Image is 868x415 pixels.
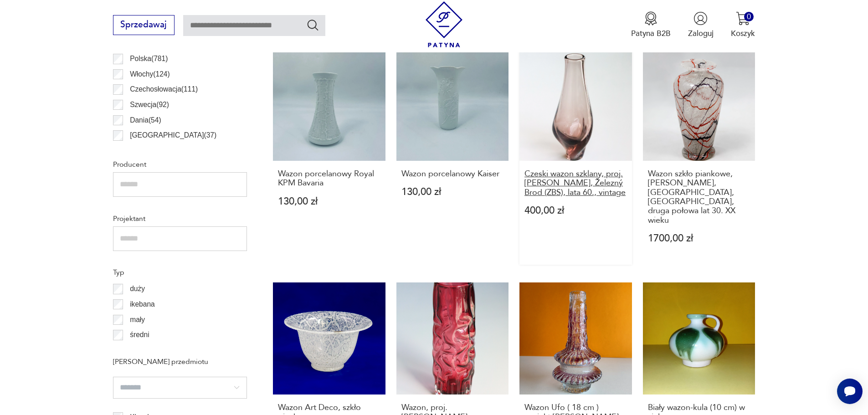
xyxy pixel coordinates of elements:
[744,12,754,21] div: 0
[693,11,708,26] img: Ikonka użytkownika
[648,234,750,243] p: 1700,00 zł
[113,22,175,29] a: Sprzedawaj
[130,129,216,141] p: [GEOGRAPHIC_DATA] ( 37 )
[273,48,385,265] a: Wazon porcelanowy Royal KPM BavariaWazon porcelanowy Royal KPM Bavaria130,00 zł
[130,314,145,326] p: mały
[688,28,714,39] p: Zaloguj
[113,15,175,35] button: Sprzedawaj
[113,266,247,278] p: Typ
[736,11,750,26] img: Ikona koszyka
[401,187,504,197] p: 130,00 zł
[648,169,750,225] h3: Wazon szkło piankowe, [PERSON_NAME], [GEOGRAPHIC_DATA], [GEOGRAPHIC_DATA], druga połowa lat 30. X...
[524,169,627,197] h3: Czeski wazon szklany, proj. [PERSON_NAME], Železný Brod (ZBS), lata 60., vintage
[130,83,198,95] p: Czechosłowacja ( 111 )
[130,283,145,295] p: duży
[278,169,380,188] h3: Wazon porcelanowy Royal KPM Bavaria
[396,48,509,265] a: Wazon porcelanowy KaiserWazon porcelanowy Kaiser130,00 zł
[688,11,714,39] button: Zaloguj
[306,18,319,31] button: Szukaj
[130,329,149,341] p: średni
[643,48,755,265] a: Wazon szkło piankowe, Johann Lötz Witwe, Klostermühle, Czechy, druga połowa lat 30. XX wiekuWazon...
[113,159,247,170] p: Producent
[731,28,755,39] p: Koszyk
[401,169,504,179] h3: Wazon porcelanowy Kaiser
[631,11,671,39] a: Ikona medaluPatyna B2B
[130,53,168,65] p: Polska ( 781 )
[631,28,671,39] p: Patyna B2B
[130,114,161,126] p: Dania ( 54 )
[644,11,658,26] img: Ikona medalu
[837,379,863,404] iframe: Smartsupp widget button
[113,213,247,225] p: Projektant
[421,1,467,47] img: Patyna - sklep z meblami i dekoracjami vintage
[130,99,169,111] p: Szwecja ( 92 )
[278,197,380,206] p: 130,00 zł
[130,298,155,310] p: ikebana
[731,11,755,39] button: 0Koszyk
[113,356,247,368] p: [PERSON_NAME] przedmiotu
[130,68,170,80] p: Włochy ( 124 )
[519,48,632,265] a: Czeski wazon szklany, proj. Miloslav Klinger, Železný Brod (ZBS), lata 60., vintageCzeski wazon s...
[631,11,671,39] button: Patyna B2B
[130,145,166,157] p: Francja ( 33 )
[524,206,627,215] p: 400,00 zł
